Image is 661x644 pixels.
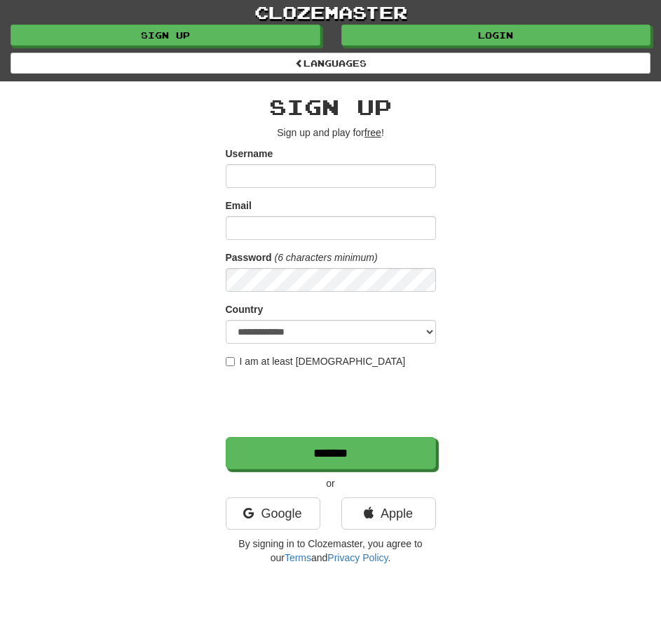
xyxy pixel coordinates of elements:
label: Username [226,147,273,161]
a: Google [226,497,320,530]
em: (6 characters minimum) [275,252,378,263]
input: I am at least [DEMOGRAPHIC_DATA] [226,357,235,366]
iframe: reCAPTCHA [226,375,439,430]
label: Password [226,250,272,264]
a: Languages [11,53,650,74]
p: By signing in to Clozemaster, you agree to our and . [226,537,436,565]
p: Sign up and play for ! [226,126,436,140]
label: Country [226,302,264,316]
label: Email [226,199,252,213]
a: Login [341,25,651,46]
a: Apple [341,497,436,530]
a: Privacy Policy [327,552,388,563]
a: Terms [285,552,311,563]
label: I am at least [DEMOGRAPHIC_DATA] [226,354,406,368]
p: or [226,476,436,490]
h2: Sign up [226,95,436,119]
a: Sign up [11,25,320,46]
u: free [364,127,381,138]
